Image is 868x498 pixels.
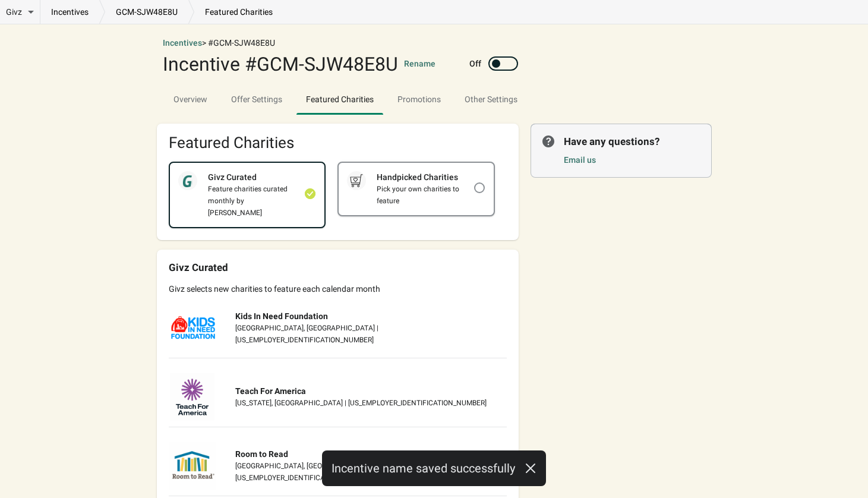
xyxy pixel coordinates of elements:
h2: Featured Charities [169,135,507,150]
img: file.JPG [169,442,216,490]
p: featured charities [194,6,283,18]
button: Incentives [163,37,202,49]
div: Feature charities curated monthly by [PERSON_NAME] [197,183,305,219]
div: Room to Read [235,448,507,460]
span: Featured Charities [296,89,383,110]
span: Promotions [397,94,441,104]
a: GCM-SJW48E8U [105,6,188,18]
span: Offer Settings [222,89,292,110]
div: [GEOGRAPHIC_DATA], [GEOGRAPHIC_DATA] | [US_EMPLOYER_IDENTIFICATION_NUMBER] [235,460,507,484]
span: Overview [164,89,217,110]
img: image_12.PNG [169,304,216,352]
div: Givz selects new charities to feature each calendar month [169,283,507,295]
div: Incentive #GCM-SJW48E8U [163,55,398,74]
span: Other Settings [455,89,527,110]
label: Off [469,58,481,70]
div: Givz Curated [197,171,305,183]
div: Pick your own charities to feature [366,183,474,207]
a: Email us [564,155,596,165]
span: Givz [6,6,22,18]
div: [GEOGRAPHIC_DATA], [GEOGRAPHIC_DATA] | [US_EMPLOYER_IDENTIFICATION_NUMBER] [235,322,507,346]
div: Teach For America [235,385,487,397]
img: image_12.JPG [169,373,216,421]
a: incentives [40,6,99,18]
button: Rename [404,58,435,70]
div: [US_STATE], [GEOGRAPHIC_DATA] | [US_EMPLOYER_IDENTIFICATION_NUMBER] [235,397,487,409]
div: Incentive name saved successfully [322,450,546,486]
p: Have any questions? [564,134,700,149]
span: > #GCM-SJW48E8U [202,38,275,48]
div: Givz Curated [169,261,507,273]
div: Handpicked Charities [366,171,474,183]
div: Kids In Need Foundation [235,310,507,322]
